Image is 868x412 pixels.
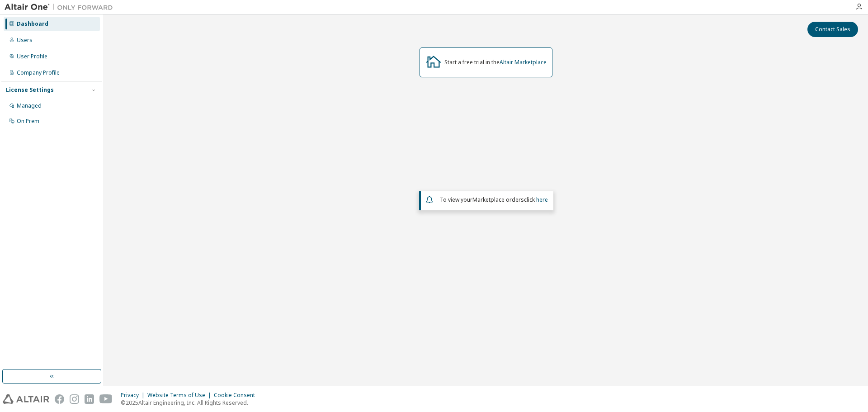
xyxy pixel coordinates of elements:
div: Privacy [121,392,147,399]
div: Company Profile [17,69,60,76]
div: Users [17,37,33,44]
div: License Settings [6,86,54,94]
div: Dashboard [17,20,48,28]
div: Cookie Consent [214,392,260,399]
div: User Profile [17,53,47,60]
div: Managed [17,102,42,109]
a: here [536,196,548,204]
img: facebook.svg [55,394,64,404]
a: Altair Marketplace [500,58,547,66]
img: Altair One [5,3,118,12]
img: altair_logo.svg [3,394,49,404]
img: linkedin.svg [85,394,94,404]
div: Website Terms of Use [147,392,214,399]
button: Contact Sales [807,22,858,37]
img: instagram.svg [70,394,79,404]
em: Marketplace orders [472,196,524,204]
div: Start a free trial in the [444,59,547,66]
span: To view your click [440,196,548,204]
p: © 2025 Altair Engineering, Inc. All Rights Reserved. [121,399,260,407]
div: On Prem [17,118,39,125]
img: youtube.svg [99,394,113,404]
